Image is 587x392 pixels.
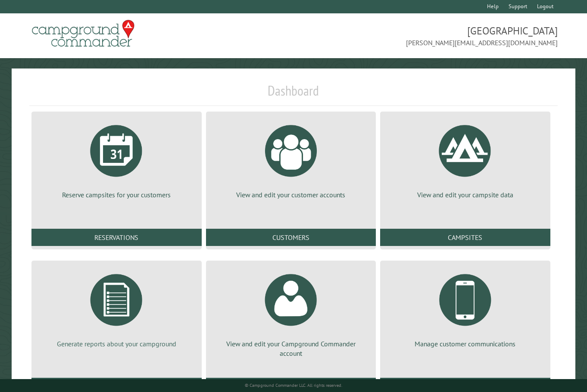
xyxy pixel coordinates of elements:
a: Campsites [380,229,550,246]
h1: Dashboard [29,82,558,106]
a: Customers [206,229,376,246]
a: View and edit your Campground Commander account [216,268,366,358]
p: View and edit your Campground Commander account [216,339,366,358]
a: Reserve campsites for your customers [42,118,191,199]
a: Reservations [31,229,202,246]
a: View and edit your customer accounts [216,118,366,199]
a: Manage customer communications [390,268,540,348]
a: View and edit your campsite data [390,118,540,199]
p: View and edit your campsite data [390,190,540,199]
span: [GEOGRAPHIC_DATA] [PERSON_NAME][EMAIL_ADDRESS][DOMAIN_NAME] [293,24,558,48]
p: Manage customer communications [390,339,540,348]
p: Reserve campsites for your customers [42,190,191,199]
p: Generate reports about your campground [42,339,191,348]
small: © Campground Commander LLC. All rights reserved. [245,383,342,388]
a: Generate reports about your campground [42,268,191,348]
img: Campground Commander [29,17,137,50]
p: View and edit your customer accounts [216,190,366,199]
